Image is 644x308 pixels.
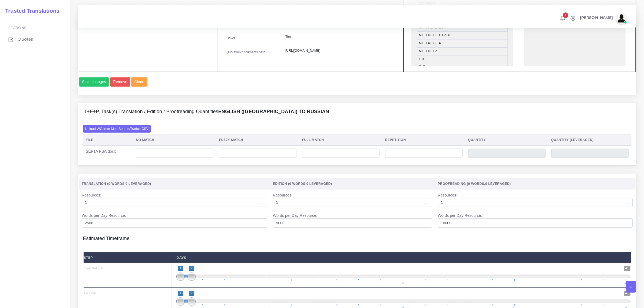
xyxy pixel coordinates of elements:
[270,189,435,230] td: Resources: Words per Day Resource:
[131,77,148,87] a: Clone
[577,13,629,24] a: [PERSON_NAME]avatar
[485,182,510,186] span: 0 Leveraged
[131,77,147,87] button: Clone
[218,109,329,114] b: English ([GEOGRAPHIC_DATA]) TO Russian
[83,125,151,132] label: Upload WC from MemSource/Trados CSV
[216,135,299,146] th: Fuzzy Match
[435,189,635,230] td: Resources: Words per Day Resource:
[133,135,216,146] th: No Match
[178,291,183,296] span: 1
[1,8,60,14] h2: Trusted Translations
[83,230,632,242] h4: Estimated Timeframe
[4,34,66,45] a: Quotes
[401,282,405,285] span: 21
[306,182,331,186] span: 0 Leveraged
[624,291,630,296] span: 41
[178,266,183,271] span: 1
[78,120,636,165] div: T+E+P, Task(s) Translation / Edition / Proofreading QuantitiesEnglish ([GEOGRAPHIC_DATA]) TO Russian
[108,182,124,186] span: 0 Words
[468,182,484,186] span: 0 Words
[417,63,508,71] li: T+E
[189,291,194,296] span: 2
[84,109,329,115] h4: T+E+P, Task(s) Translation / Edition / Proofreading Quantities
[18,36,33,42] span: Quotes
[179,282,182,285] span: 1
[84,291,97,295] strong: Edition
[417,24,508,32] li: MT+FPE+E+DTP
[417,40,508,48] li: MT+FPE+E+P
[84,255,93,260] strong: Step
[435,178,635,189] th: Proofreading ( , )
[285,34,395,40] p: Time
[382,135,465,146] th: Repetition
[176,255,186,260] strong: Days
[299,135,382,146] th: Full Match
[558,15,567,21] a: 1
[8,26,26,30] span: Sections
[512,282,517,285] span: 31
[624,282,628,285] span: 41
[189,266,194,271] span: 2
[289,282,294,285] span: 11
[563,12,568,18] span: 1
[624,266,630,271] span: 41
[417,55,508,63] li: E+P
[616,13,627,24] img: avatar
[285,48,395,54] p: [URL][DOMAIN_NAME]
[126,182,150,186] span: 0 Leveraged
[465,135,548,146] th: Quantity
[270,178,435,189] th: Edition ( , )
[110,77,131,87] a: Remove
[289,182,305,186] span: 0 Words
[110,77,130,87] button: Remove
[548,135,631,146] th: Quantity (Leveraged)
[226,50,265,55] label: Quotation documents path
[580,16,613,19] span: [PERSON_NAME]
[84,266,103,270] strong: Translation
[83,135,133,146] th: File
[79,178,270,189] th: Translation ( , )
[1,6,60,15] a: Trusted Translations
[79,189,270,230] td: Resources: Words per Day Resource:
[79,77,109,87] button: Save changes
[417,47,508,55] li: MT+FPE+P
[78,103,636,120] div: T+E+P, Task(s) Translation / Edition / Proofreading QuantitiesEnglish ([GEOGRAPHIC_DATA]) TO Russian
[226,36,235,41] label: Driver
[417,31,508,40] li: MT+FPE+E+DTP+P
[83,146,133,161] td: SEPTA PSA.docx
